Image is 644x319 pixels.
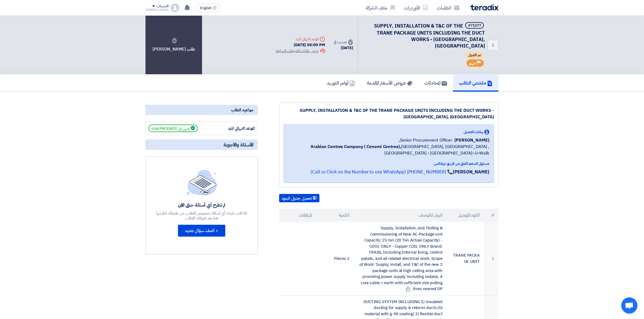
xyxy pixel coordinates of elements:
span: English [200,6,212,10]
th: # [484,209,498,222]
span: [GEOGRAPHIC_DATA], [GEOGRAPHIC_DATA] ,[GEOGRAPHIC_DATA] - [GEOGRAPHIC_DATA]- U-Walk [288,143,489,156]
img: Teradix logo [470,4,498,11]
img: empty_state_list.svg [187,170,217,195]
span: Senior Procurement Officer, [399,137,452,143]
div: لم تطرح أي أسئلة حتى الآن [156,202,248,208]
button: + أضف سؤال جديد [178,225,225,237]
a: الطلبات [432,1,464,14]
div: Open chat [621,297,638,314]
a: أوامر التوريد [321,74,361,92]
td: 1 [484,222,498,295]
span: SUPPLY, INSTALLATION & T&C OF THE TRANE PACKAGE UNITS INCLUDING THE DUCT WORKS - [GEOGRAPHIC_DATA... [374,22,485,49]
a: الأوردرات [400,1,432,14]
h5: ملخص الطلب [459,80,493,86]
th: المرفقات [279,209,316,222]
div: [DATE] 05:00 PM [276,42,325,48]
div: عرض طلبات التاجيلات السابقه [276,48,325,54]
a: ملف الشركة [361,1,400,14]
button: English [197,4,220,12]
th: الكمية [316,209,354,222]
h5: المحادثات [424,80,447,86]
b: Arabian Centres Company ( Cenomi Centres), [311,143,401,150]
div: SUPPLY, INSTALLATION & T&C OF THE TRANE PACKAGE UNITS INCLUDING THE DUCT WORKS - [GEOGRAPHIC_DATA... [284,107,494,120]
div: الموعد النهائي للرد [276,36,325,42]
strong: [PERSON_NAME] [453,169,489,175]
div: اذا كانت لديك أي اسئلة بخصوص الطلب, من فضلك اطرحها هنا بعد قبولك للطلب [156,211,248,220]
div: صدرت في [334,39,353,45]
span: بيانات العميل [464,129,483,135]
th: البيان/الوصف [354,209,447,222]
a: المحادثات [418,74,453,92]
th: الكود/الموديل [447,209,484,222]
div: الموعد النهائي للرد [214,125,255,132]
div: #71077 [468,24,481,28]
span: تم القبول [465,52,484,58]
span: مهم [469,61,475,66]
div: مسئول الدعم الفني من فريق تيرادكس [288,161,489,166]
span: الأسئلة والأجوبة [223,142,253,148]
div: [DATE] [334,45,353,51]
div: [PERSON_NAME] [146,8,169,11]
div: مواعيد الطلب [146,105,258,115]
a: عروض الأسعار المقدمة [361,74,418,92]
td: TRANE PACKAGE UNIT [447,222,484,295]
td: Supply, Installation, and Testing & commissioning of New AC-Package unit Capacity: 25 ton (20 Ton... [354,222,447,295]
a: ملخص الطلب [453,74,498,92]
h5: SUPPLY, INSTALLATION & T&C OF THE TRANE PACKAGE UNITS INCLUDING THE DUCT WORKS - HAIFA MALL, JEDDAH [365,22,485,49]
div: طلب [PERSON_NAME] [146,16,202,74]
h5: أوامر التوريد [327,80,355,86]
span: [PERSON_NAME] [454,137,489,143]
button: تحميل جدول البنود [279,194,319,203]
td: 2 Pieces [316,222,354,295]
span: إنتهي في [DATE] 5:00 PM [148,125,198,132]
img: profile_test.png [171,4,179,12]
h5: عروض الأسعار المقدمة [367,80,412,86]
a: 📞 [PHONE_NUMBER] (Call or Click on the Number to use WhatsApp) [311,169,453,175]
div: الحساب [157,4,168,9]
